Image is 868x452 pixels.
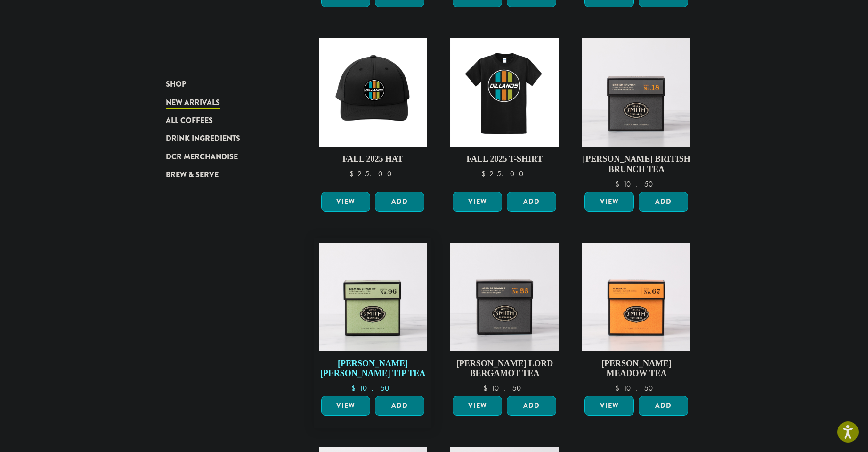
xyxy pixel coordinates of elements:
h4: Fall 2025 Hat [319,154,427,164]
a: Drink Ingredients [166,130,279,148]
span: $ [615,179,623,189]
span: $ [481,169,489,179]
bdi: 10.50 [615,179,657,189]
h4: Fall 2025 T-Shirt [450,154,559,164]
span: Shop [166,79,186,90]
a: New Arrivals [166,93,279,111]
span: New Arrivals [166,97,220,109]
button: Add [507,192,556,212]
bdi: 25.00 [481,169,528,179]
a: Fall 2025 Hat $25.00 [319,38,427,188]
img: Lord-Bergamot-Signature-Black-Carton-2023-1.jpg [450,243,559,351]
a: DCR Merchandise [166,148,279,166]
a: View [321,192,371,212]
a: [PERSON_NAME] British Brunch Tea $10.50 [582,38,690,188]
span: Brew & Serve [166,169,219,181]
span: $ [351,383,359,393]
a: View [584,192,634,212]
bdi: 10.50 [351,383,394,393]
a: View [321,396,371,416]
button: Add [507,396,556,416]
span: All Coffees [166,115,213,127]
a: Fall 2025 T-Shirt $25.00 [450,38,559,188]
button: Add [375,396,424,416]
span: DCR Merchandise [166,151,238,163]
a: All Coffees [166,112,279,130]
a: View [453,396,502,416]
a: Brew & Serve [166,166,279,184]
h4: [PERSON_NAME] British Brunch Tea [582,154,690,174]
a: [PERSON_NAME] [PERSON_NAME] Tip Tea $10.50 [319,243,427,392]
bdi: 10.50 [615,383,657,393]
h4: [PERSON_NAME] [PERSON_NAME] Tip Tea [319,359,427,379]
bdi: 25.00 [349,169,396,179]
h4: [PERSON_NAME] Meadow Tea [582,359,690,379]
button: Add [375,192,424,212]
a: Shop [166,75,279,93]
a: [PERSON_NAME] Lord Bergamot Tea $10.50 [450,243,559,392]
bdi: 10.50 [483,383,526,393]
a: View [584,396,634,416]
img: Meadow-Signature-Herbal-Carton-2023.jpg [582,243,690,351]
span: $ [483,383,491,393]
span: $ [349,169,357,179]
h4: [PERSON_NAME] Lord Bergamot Tea [450,359,559,379]
button: Add [639,192,688,212]
span: Drink Ingredients [166,133,240,145]
button: Add [639,396,688,416]
a: View [453,192,502,212]
img: DCR-Retro-Three-Strip-Circle-Patch-Trucker-Hat-Fall-WEB-scaled.jpg [318,38,427,147]
a: [PERSON_NAME] Meadow Tea $10.50 [582,243,690,392]
img: British-Brunch-Signature-Black-Carton-2023-2.jpg [582,38,690,147]
img: Jasmine-Silver-Tip-Signature-Green-Carton-2023.jpg [318,243,427,351]
img: DCR-Retro-Three-Strip-Circle-Tee-Fall-WEB-scaled.jpg [450,38,559,147]
span: $ [615,383,623,393]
